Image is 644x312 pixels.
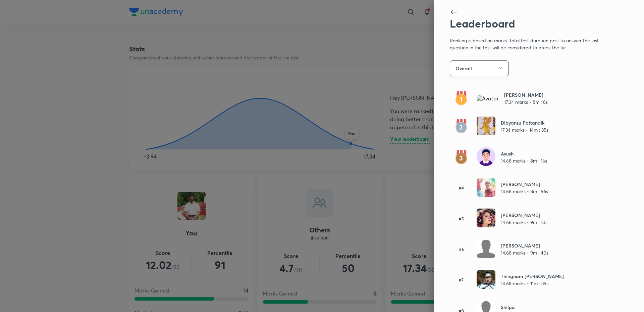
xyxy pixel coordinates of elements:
[501,126,548,133] p: 17.34 marks • 14m : 35s
[477,147,495,166] img: Avatar
[501,212,547,219] h6: [PERSON_NAME]
[477,95,499,101] img: Avatar
[501,150,547,157] h6: Ayush
[450,150,473,165] img: rank3.svg
[450,17,605,30] h2: Leaderboard
[477,117,495,135] img: Avatar
[450,30,605,52] p: Ranking is based on marks. Total test duration past to answer the last question in the test will ...
[501,119,548,126] h6: Dibyansu Pattanaik
[450,91,473,106] img: rank1.svg
[477,209,495,227] img: Avatar
[477,239,495,258] img: Avatar
[450,216,473,222] h6: #5
[450,185,473,191] h6: #4
[504,91,548,98] h6: [PERSON_NAME]
[501,273,564,280] h6: Thingnam [PERSON_NAME]
[450,246,473,252] h6: #6
[501,157,547,164] p: 14.68 marks • 8m : 16s
[501,280,564,287] p: 14.68 marks • 11m : 39s
[501,304,548,311] h6: Shilpa
[501,188,548,195] p: 14.68 marks • 8m : 56s
[501,219,547,226] p: 14.68 marks • 9m : 10s
[450,277,473,283] h6: #7
[477,178,495,197] img: Avatar
[504,98,548,105] p: 17.34 marks • 8m : 8s
[450,60,509,76] button: Overall
[477,270,495,289] img: Avatar
[501,242,548,249] h6: [PERSON_NAME]
[501,249,548,256] p: 14.68 marks • 9m : 40s
[501,181,548,188] h6: [PERSON_NAME]
[450,119,473,134] img: rank2.svg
